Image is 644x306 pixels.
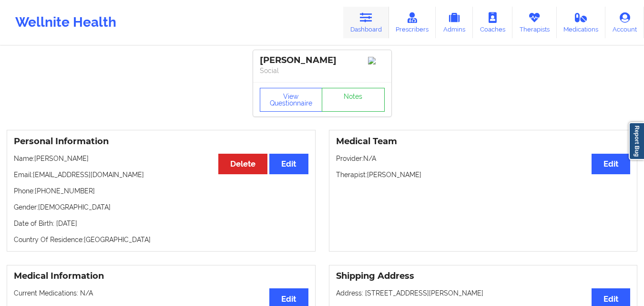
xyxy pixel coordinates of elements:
[592,154,630,174] button: Edit
[336,170,631,179] p: Therapist: [PERSON_NAME]
[14,271,308,282] h3: Medical Information
[322,88,385,112] a: Notes
[218,154,267,174] button: Delete
[368,57,385,64] img: Image%2Fplaceholer-image.png
[605,7,644,38] a: Account
[14,288,308,298] p: Current Medications: N/A
[14,136,308,147] h3: Personal Information
[260,55,385,66] div: [PERSON_NAME]
[260,66,385,75] p: Social
[343,7,389,38] a: Dashboard
[14,235,308,244] p: Country Of Residence: [GEOGRAPHIC_DATA]
[14,219,308,228] p: Date of Birth: [DATE]
[557,7,606,38] a: Medications
[473,7,512,38] a: Coaches
[336,271,631,282] h3: Shipping Address
[336,154,631,163] p: Provider: N/A
[14,202,308,212] p: Gender: [DEMOGRAPHIC_DATA]
[14,154,308,163] p: Name: [PERSON_NAME]
[436,7,473,38] a: Admins
[336,288,631,298] p: Address: [STREET_ADDRESS][PERSON_NAME]
[629,122,644,160] a: Report Bug
[389,7,436,38] a: Prescribers
[512,7,557,38] a: Therapists
[269,154,308,174] button: Edit
[336,136,631,147] h3: Medical Team
[14,170,308,179] p: Email: [EMAIL_ADDRESS][DOMAIN_NAME]
[260,88,323,112] button: View Questionnaire
[14,186,308,196] p: Phone: [PHONE_NUMBER]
